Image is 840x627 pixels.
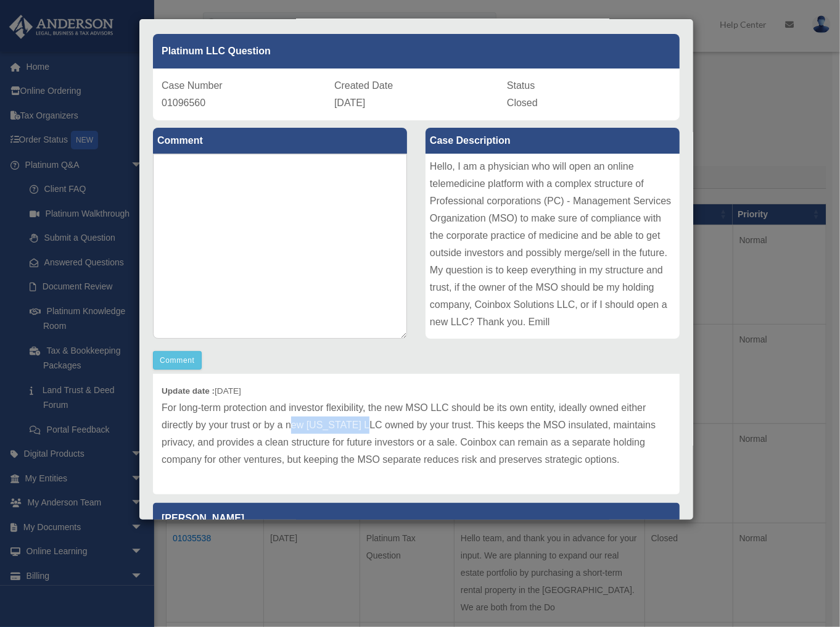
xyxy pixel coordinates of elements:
span: 01096560 [162,98,205,108]
span: Status [507,80,535,91]
label: Comment [153,128,407,154]
div: Hello, I am a physician who will open an online telemedicine platform with a complex structure of... [426,154,680,339]
div: Platinum LLC Question [153,34,680,69]
span: Created Date [334,80,393,91]
span: [DATE] [334,98,365,108]
p: [PERSON_NAME] [153,503,680,533]
b: Update date : [162,386,215,396]
p: For long-term protection and investor flexibility, the new MSO LLC should be its own entity, idea... [162,399,671,468]
span: Closed [507,98,538,108]
span: Case Number [162,80,223,91]
button: Comment [153,351,202,370]
small: [DATE] [162,386,241,396]
label: Case Description [426,128,680,154]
